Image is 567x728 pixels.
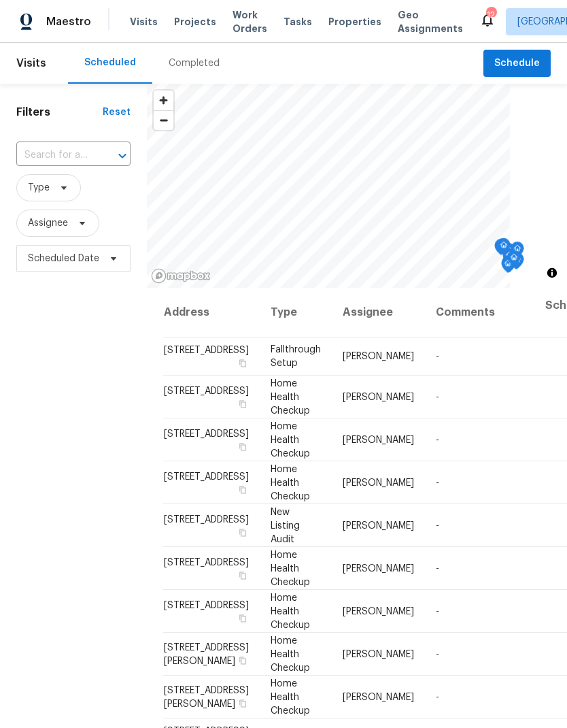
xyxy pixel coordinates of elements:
span: - [436,563,439,573]
span: Home Health Checkup [271,378,310,415]
div: 12 [486,8,496,22]
th: Address [163,288,260,337]
th: Assignee [332,288,425,337]
span: - [436,692,439,701]
span: Visits [130,15,158,29]
span: [STREET_ADDRESS] [164,429,249,438]
span: Projects [174,15,216,29]
span: [PERSON_NAME] [343,692,414,701]
span: [PERSON_NAME] [343,392,414,401]
div: Map marker [494,239,508,260]
button: Open [113,146,132,165]
span: Home Health Checkup [271,421,310,458]
span: Visits [16,48,46,78]
span: Assignee [28,216,68,230]
button: Schedule [483,50,551,78]
button: Copy Address [237,397,249,410]
span: - [436,520,439,530]
canvas: Map [147,84,510,288]
span: [STREET_ADDRESS][PERSON_NAME] [164,685,249,708]
button: Copy Address [237,612,249,624]
span: - [436,435,439,444]
span: Work Orders [233,8,267,35]
span: Toggle attribution [548,265,556,280]
span: Fallthrough Setup [271,345,321,368]
button: Zoom out [154,110,173,130]
span: - [436,352,439,361]
div: Scheduled [84,56,136,69]
span: Zoom out [154,111,173,130]
span: - [436,392,439,401]
span: [PERSON_NAME] [343,520,414,530]
button: Copy Address [237,697,249,709]
div: Map marker [497,238,511,259]
span: Home Health Checkup [271,464,310,501]
div: Map marker [507,250,521,271]
span: [STREET_ADDRESS] [164,471,249,481]
div: Map marker [496,238,510,259]
button: Copy Address [237,569,249,581]
span: [STREET_ADDRESS] [164,557,249,567]
div: Completed [169,56,220,70]
button: Copy Address [237,483,249,495]
span: Tasks [283,17,312,27]
span: Geo Assignments [398,8,463,35]
div: Reset [103,105,131,119]
th: Type [260,288,332,337]
span: [STREET_ADDRESS] [164,514,249,524]
span: [STREET_ADDRESS] [164,386,249,395]
button: Zoom in [154,90,173,110]
button: Copy Address [237,357,249,369]
span: [PERSON_NAME] [343,435,414,444]
th: Comments [425,288,534,337]
span: [STREET_ADDRESS][PERSON_NAME] [164,642,249,665]
span: - [436,478,439,487]
input: Search for an address... [16,145,92,166]
span: - [436,649,439,659]
span: Home Health Checkup [271,593,310,629]
span: Properties [328,15,381,29]
span: [PERSON_NAME] [343,649,414,659]
span: [STREET_ADDRESS] [164,346,249,355]
span: Home Health Checkup [271,678,310,715]
span: Schedule [494,55,540,72]
span: [PERSON_NAME] [343,352,414,361]
div: Map marker [511,242,524,263]
button: Toggle attribution [544,265,560,281]
span: Home Health Checkup [271,550,310,586]
button: Copy Address [237,654,249,666]
span: Scheduled Date [28,252,99,265]
button: Copy Address [237,526,249,538]
span: Type [28,181,50,195]
span: [STREET_ADDRESS] [164,600,249,610]
span: Maestro [46,15,91,29]
span: [PERSON_NAME] [343,606,414,616]
a: Mapbox homepage [151,268,211,284]
span: New Listing Audit [271,507,300,544]
div: Map marker [501,257,515,278]
span: [PERSON_NAME] [343,563,414,573]
span: - [436,606,439,616]
span: Home Health Checkup [271,635,310,672]
span: [PERSON_NAME] [343,478,414,487]
h1: Filters [16,105,103,119]
button: Copy Address [237,440,249,452]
